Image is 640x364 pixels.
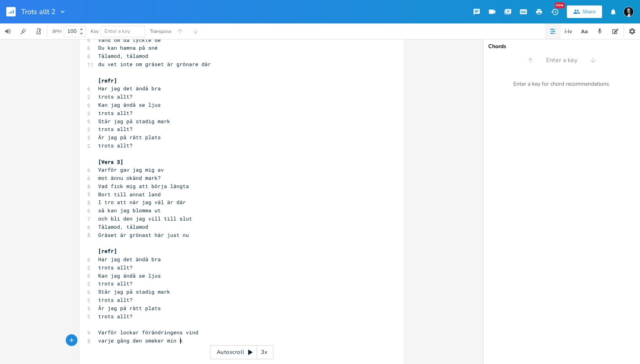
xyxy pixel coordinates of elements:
span: och bli den jag vill till slut [98,215,192,222]
span: trots allt? [98,296,133,303]
span: trots allt? [98,93,133,100]
span: Trots allt 2 [21,8,56,15]
div: Transpose [150,29,171,34]
span: Kan jag ändå se ljus [98,272,161,279]
span: Står jag på stadig mark [98,288,170,295]
span: Du kan hamna på sné [98,44,158,51]
button: New [547,5,563,19]
div: 3x [257,345,271,359]
div: Chords [488,44,635,49]
span: [refr] [98,247,117,255]
span: Varför gav jag mig av [98,166,164,173]
span: trots allt? [98,313,133,320]
span: Har jag det ändå bra [98,85,161,92]
span: Är jag på rätt plats [98,134,161,141]
span: trots allt? [98,280,133,287]
span: Bort till annat land [98,191,161,198]
button: Share [567,5,602,18]
span: trots allt? [98,142,133,149]
span: Är jag på rätt plats [98,305,161,312]
span: trots allt? [98,264,133,271]
span: Enter a key [104,28,130,35]
span: varje gång den smeker min k [98,337,183,344]
div: Share [582,8,596,15]
span: så kan jag blomma ut [98,207,161,214]
span: du vet inte om gräset är grönare där [98,61,211,68]
div: New [555,2,565,8]
span: Tålamod, tålamod [98,52,148,59]
span: trots allt? [98,109,133,117]
span: Har jag det ändå bra [98,256,161,263]
span: Kan jag ändå se ljus [98,101,161,108]
span: mot ännu okänd mark? [98,174,161,181]
span: [refr] [98,77,117,84]
div: BPM [52,29,61,34]
span: Enter a key [546,56,577,65]
span: [Vers 3] [98,158,123,165]
span: Vänd om då tyckte de [98,36,161,43]
span: I tro att när jag väl är där [98,199,186,206]
span: Gräset är grönast här just nu [98,231,189,238]
div: Enter a key for chord recommendations. [484,76,640,92]
div: Autoscroll [210,345,273,359]
div: Key [91,29,99,34]
span: Vad fick mig att börja längta [98,183,189,190]
img: Marianne Milde [624,7,634,17]
span: trots allt? [98,126,133,133]
span: Tålamod, tålamod [98,223,148,230]
span: Står jag på stadig mark [98,118,170,125]
span: Varför lockar förändringens vind [98,329,198,336]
